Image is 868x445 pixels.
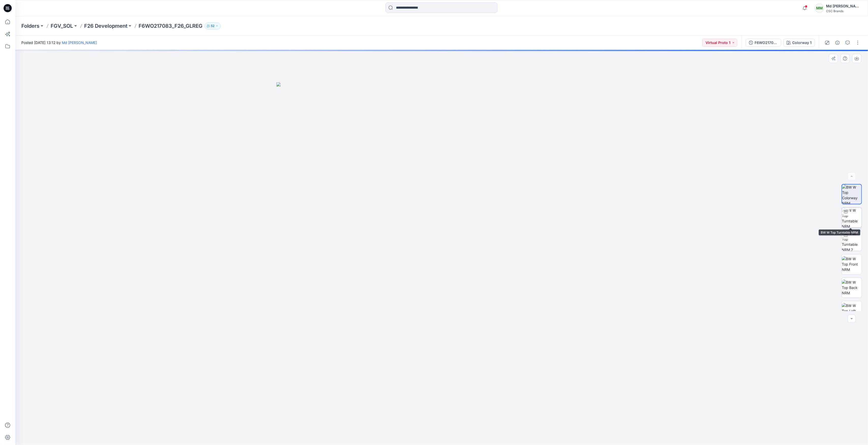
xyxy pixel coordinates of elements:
a: F26 Development [84,22,127,29]
button: 52 [204,22,221,29]
img: BW W Top Front NRM [842,256,862,272]
p: F6WO217083_F26_GLREG [139,22,202,29]
img: BW W Top Left NRM [842,303,862,319]
div: F6WO217083_F26_GLREG_VP1 [755,40,778,45]
button: Details [833,39,842,47]
div: MM [815,4,824,13]
p: 52 [211,23,214,29]
img: BW W Top Turntable NRM 2 [842,231,862,251]
button: Colorway 1 [783,39,815,47]
img: BW W Top Back NRM [842,280,862,296]
a: Md [PERSON_NAME] [62,40,97,45]
span: Posted [DATE] 13:12 by [21,40,97,45]
div: Md [PERSON_NAME] [826,3,862,9]
div: CSC Brands [826,9,862,13]
button: F6WO217083_F26_GLREG_VP1 [746,39,781,47]
img: BW W Top Turntable NRM [842,208,862,227]
a: Folders [21,22,39,29]
img: BW W Top Colorway NRM [842,185,861,204]
a: FGV_SOL [51,22,73,29]
div: Colorway 1 [792,40,812,45]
